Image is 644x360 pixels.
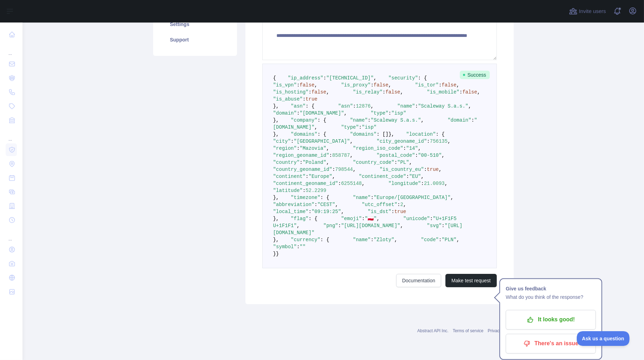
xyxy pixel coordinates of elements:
[415,82,439,88] span: "is_tor"
[448,117,471,123] span: "domain"
[273,103,279,109] span: },
[318,117,326,123] span: : {
[459,89,462,95] span: :
[380,167,424,172] span: "is_country_eu"
[6,128,17,142] div: ...
[323,75,326,81] span: :
[374,75,376,81] span: ,
[273,188,303,193] span: "latitude"
[291,139,294,144] span: :
[427,89,459,95] span: "is_mobile"
[341,216,362,221] span: "emoji"
[291,131,318,137] span: "domains"
[577,331,630,346] iframe: Toggle Customer Support
[397,103,415,109] span: "name"
[320,237,329,243] span: : {
[371,103,374,109] span: ,
[162,32,229,47] a: Support
[409,174,421,179] span: "EU"
[353,167,356,172] span: ,
[392,209,394,214] span: :
[415,153,418,158] span: :
[424,181,445,186] span: 21.0093
[374,195,450,200] span: "Europe/[GEOGRAPHIC_DATA]"
[359,174,406,179] span: "continent_code"
[335,202,338,207] span: ,
[332,153,350,158] span: 858787
[353,103,356,109] span: :
[273,89,309,95] span: "is_hosting"
[445,274,496,287] button: Make test request
[332,174,335,179] span: ,
[273,146,297,151] span: "region"
[353,146,403,151] span: "region_iso_code"
[273,216,279,221] span: },
[341,223,400,229] span: "[URL][DOMAIN_NAME]"
[350,131,377,137] span: "domains"
[306,174,308,179] span: :
[371,82,374,88] span: :
[273,153,330,158] span: "region_geoname_id"
[506,293,596,302] p: What do you think of the response?
[308,174,332,179] span: "Europe"
[323,223,338,229] span: "png"
[362,124,377,130] span: "isp"
[403,216,430,221] span: "unicode"
[353,160,394,165] span: "country_code"
[291,195,320,200] span: "timezone"
[273,167,332,172] span: "country_geoname_id"
[303,188,306,193] span: :
[377,153,415,158] span: "postal_code"
[308,89,311,95] span: :
[579,7,606,15] span: Invite users
[406,174,409,179] span: :
[350,139,353,144] span: ,
[374,237,394,243] span: "Zloty"
[312,209,341,214] span: "09:19:25"
[424,167,427,172] span: :
[353,89,382,95] span: "is_relay"
[362,202,398,207] span: "utc_offset"
[468,103,471,109] span: ,
[326,160,329,165] span: ,
[403,202,406,207] span: ,
[427,139,430,144] span: :
[388,110,391,116] span: :
[460,71,490,79] span: Success
[300,82,314,88] span: false
[439,237,442,243] span: :
[388,82,391,88] span: ,
[409,160,412,165] span: ,
[403,146,406,151] span: :
[451,195,454,200] span: ,
[368,209,391,214] span: "is_dst"
[356,103,371,109] span: 12876
[442,237,456,243] span: "PLN"
[273,117,279,123] span: },
[453,328,483,333] a: Terms of service
[394,237,397,243] span: ,
[291,216,308,221] span: "flag"
[291,103,306,109] span: "asn"
[388,75,418,81] span: "security"
[394,160,397,165] span: :
[300,160,302,165] span: :
[362,181,365,186] span: ,
[297,146,300,151] span: :
[436,131,445,137] span: : {
[397,160,409,165] span: "PL"
[427,167,439,172] span: true
[392,110,406,116] span: "isp"
[303,160,326,165] span: "Poland"
[341,82,371,88] span: "is_proxy"
[273,237,279,243] span: },
[400,89,403,95] span: ,
[406,146,418,151] span: "14"
[388,181,421,186] span: "longitude"
[320,195,329,200] span: : {
[312,89,326,95] span: false
[308,209,311,214] span: :
[291,237,320,243] span: "currency"
[306,188,326,193] span: 52.2299
[421,237,439,243] span: "code"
